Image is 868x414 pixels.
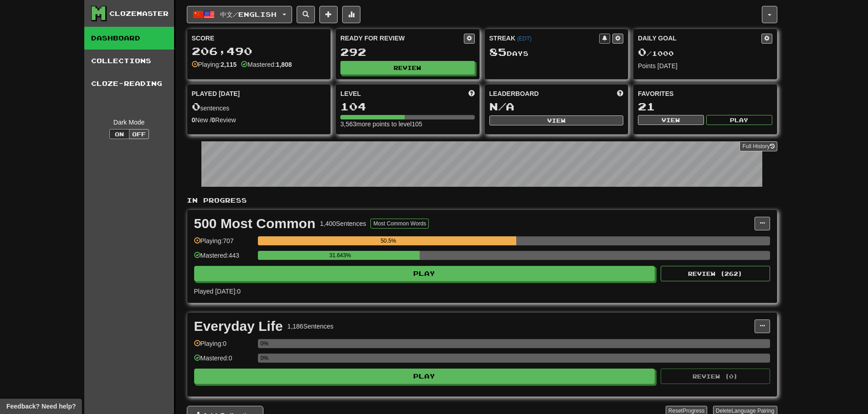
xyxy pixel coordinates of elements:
div: Playing: [192,60,237,69]
button: Review (0) [661,369,770,384]
div: Streak [489,34,600,43]
button: More stats [342,6,360,23]
span: Played [DATE]: 0 [194,288,241,295]
a: Collections [84,50,174,72]
span: Open feedback widget [6,402,76,411]
div: Clozemaster [109,9,169,18]
span: Progress [683,408,704,414]
button: Play [194,369,655,384]
div: 31.643% [261,251,420,260]
span: 中文 / English [220,10,277,18]
a: Dashboard [84,27,174,50]
div: Daily Goal [638,34,761,44]
strong: 0 [211,116,215,124]
div: New / Review [192,115,326,125]
div: Playing: 707 [194,236,253,251]
span: Played [DATE] [192,89,240,98]
button: Play [706,115,772,125]
div: 3,563 more points to level 105 [340,120,475,129]
span: Level [340,89,361,98]
button: Play [194,266,655,281]
div: Day s [489,46,624,58]
span: N/A [489,100,514,113]
div: Everyday Life [194,319,283,333]
span: Score more points to level up [468,89,475,98]
div: Points [DATE] [638,61,772,70]
div: 206,490 [192,45,326,57]
div: 500 Most Common [194,217,316,230]
div: Favorites [638,89,772,98]
button: Most Common Words [370,219,429,229]
div: Mastered: [241,60,292,69]
div: 50.5% [261,236,516,245]
button: 中文/English [187,6,292,23]
div: 292 [340,46,475,58]
button: View [489,115,624,125]
button: On [109,129,129,139]
div: 1,186 Sentences [288,322,334,331]
strong: 0 [192,116,195,124]
strong: 1,808 [276,61,292,68]
a: (EDT) [517,35,532,42]
div: Mastered: 443 [194,251,253,266]
div: Ready for Review [340,34,464,43]
button: View [638,115,704,125]
span: 0 [638,45,647,58]
span: Leaderboard [489,89,539,98]
a: Cloze-Reading [84,72,174,95]
span: 0 [192,100,200,113]
span: / 1000 [638,50,674,57]
a: Full History [740,141,777,151]
div: Score [192,34,326,43]
button: Add sentence to collection [319,6,338,23]
span: Language Pairing [731,408,774,414]
div: Mastered: 0 [194,354,253,369]
span: 85 [489,45,507,58]
p: In Progress [187,196,777,205]
button: Search sentences [297,6,315,23]
div: 21 [638,101,772,112]
div: Dark Mode [91,118,167,127]
button: Review (262) [661,266,770,281]
button: Review [340,61,475,75]
span: This week in points, UTC [617,89,623,98]
button: Off [129,129,149,139]
strong: 2,115 [221,61,236,68]
div: 1,400 Sentences [320,219,366,228]
div: 104 [340,101,475,112]
div: Playing: 0 [194,339,253,354]
div: sentences [192,101,326,113]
